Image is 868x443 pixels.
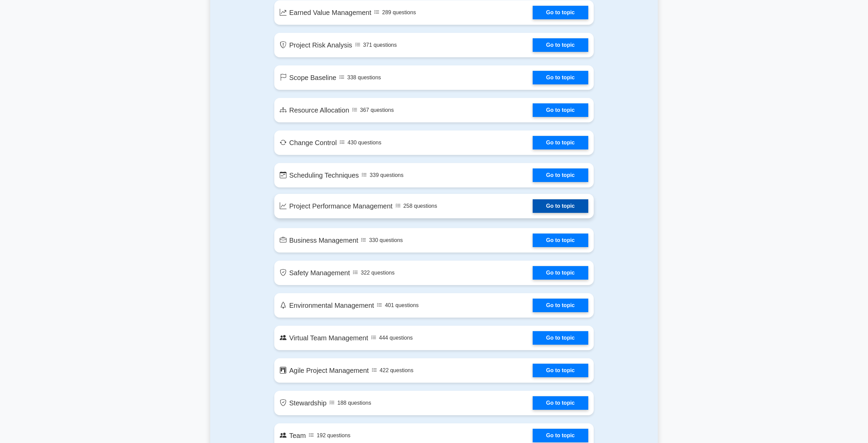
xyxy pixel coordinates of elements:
[533,71,588,84] a: Go to topic
[533,266,588,280] a: Go to topic
[533,103,588,117] a: Go to topic
[533,396,588,410] a: Go to topic
[533,136,588,149] a: Go to topic
[533,6,588,19] a: Go to topic
[533,429,588,442] a: Go to topic
[533,199,588,213] a: Go to topic
[533,331,588,345] a: Go to topic
[533,38,588,52] a: Go to topic
[533,168,588,182] a: Go to topic
[533,364,588,377] a: Go to topic
[533,299,588,312] a: Go to topic
[533,234,588,247] a: Go to topic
